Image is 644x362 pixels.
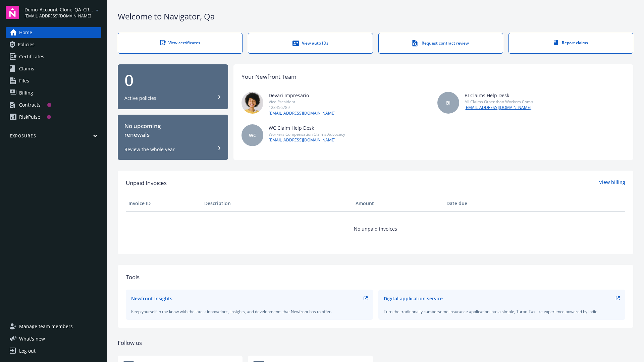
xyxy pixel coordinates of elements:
[6,87,101,98] a: Billing
[384,295,443,302] div: Digital application service
[269,92,335,99] div: Devari Impresario
[124,146,175,153] div: Review the whole year
[269,137,345,143] a: [EMAIL_ADDRESS][DOMAIN_NAME]
[19,321,73,332] span: Manage team members
[262,40,359,47] div: View auto IDs
[6,39,101,50] a: Policies
[269,99,335,105] div: Vice President
[6,27,101,38] a: Home
[269,124,345,131] div: WC Claim Help Desk
[465,99,533,105] div: All Claims Other than Workers Comp
[599,179,625,187] a: View billing
[118,11,633,22] div: Welcome to Navigator , Qa
[249,132,256,139] span: WC
[19,87,33,98] span: Billing
[241,92,263,114] img: photo
[269,131,345,137] div: Workers Compensation Claims Advocacy
[126,179,167,187] span: Unpaid Invoices
[19,27,32,38] span: Home
[124,122,221,139] div: No upcoming renewals
[241,72,297,81] div: Your Newfront Team
[24,13,93,19] span: [EMAIL_ADDRESS][DOMAIN_NAME]
[19,112,40,122] div: RiskPulse
[19,75,29,86] span: Files
[24,6,101,19] button: Demo_Account_Clone_QA_CR_Tests_Prospect[EMAIL_ADDRESS][DOMAIN_NAME]arrowDropDown
[118,339,633,347] div: Follow us
[131,295,172,302] div: Newfront Insights
[6,63,101,74] a: Claims
[126,212,625,246] td: No unpaid invoices
[131,309,368,314] div: Keep yourself in the know with the latest innovations, insights, and developments that Newfront h...
[19,346,36,356] div: Log out
[126,273,625,282] div: Tools
[6,133,101,141] button: Exposures
[24,6,93,13] span: Demo_Account_Clone_QA_CR_Tests_Prospect
[19,51,44,62] span: Certificates
[18,39,35,50] span: Policies
[465,105,533,111] a: [EMAIL_ADDRESS][DOMAIN_NAME]
[465,92,533,99] div: BI Claims Help Desk
[269,105,335,110] div: 123456789
[378,33,503,54] a: Request contract review
[269,110,335,116] a: [EMAIL_ADDRESS][DOMAIN_NAME]
[124,95,156,102] div: Active policies
[202,195,353,212] th: Description
[19,100,41,110] div: Contracts
[508,33,633,54] a: Report claims
[6,51,101,62] a: Certificates
[131,40,229,46] div: View certificates
[118,64,228,110] button: 0Active policies
[19,63,34,74] span: Claims
[124,72,221,88] div: 0
[19,335,45,342] span: What ' s new
[6,75,101,86] a: Files
[6,100,101,110] a: Contracts
[446,99,450,106] span: BI
[6,112,101,122] a: RiskPulse
[6,335,56,342] button: What's new
[118,115,228,160] button: No upcomingrenewalsReview the whole year
[444,195,520,212] th: Date due
[93,6,101,14] a: arrowDropDown
[6,321,101,332] a: Manage team members
[248,33,373,54] a: View auto IDs
[6,6,19,19] img: navigator-logo.svg
[392,40,489,47] div: Request contract review
[126,195,202,212] th: Invoice ID
[384,309,620,314] div: Turn the traditionally cumbersome insurance application into a simple, Turbo-Tax like experience ...
[353,195,444,212] th: Amount
[118,33,243,54] a: View certificates
[522,40,620,46] div: Report claims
